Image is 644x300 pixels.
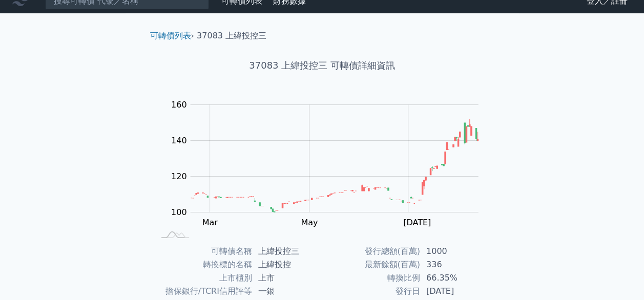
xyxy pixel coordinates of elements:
[322,271,420,285] td: 轉換比例
[154,271,252,285] td: 上市櫃別
[593,251,644,300] div: 聊天小工具
[252,285,322,298] td: 一銀
[154,245,252,258] td: 可轉債名稱
[420,245,490,258] td: 1000
[403,218,431,227] tspan: [DATE]
[420,258,490,271] td: 336
[322,258,420,271] td: 最新餘額(百萬)
[154,258,252,271] td: 轉換標的名稱
[322,245,420,258] td: 發行總額(百萬)
[150,31,191,40] a: 可轉債列表
[301,218,318,227] tspan: May
[171,136,187,145] tspan: 140
[420,285,490,298] td: [DATE]
[252,271,322,285] td: 上市
[252,258,322,271] td: 上緯投控
[150,30,194,42] li: ›
[197,30,266,42] li: 37083 上緯投控三
[171,100,187,110] tspan: 160
[171,172,187,181] tspan: 120
[202,218,218,227] tspan: Mar
[171,207,187,217] tspan: 100
[593,251,644,300] iframe: Chat Widget
[165,100,493,227] g: Chart
[420,271,490,285] td: 66.35%
[154,285,252,298] td: 擔保銀行/TCRI信用評等
[252,245,322,258] td: 上緯投控三
[142,58,503,73] h1: 37083 上緯投控三 可轉債詳細資訊
[322,285,420,298] td: 發行日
